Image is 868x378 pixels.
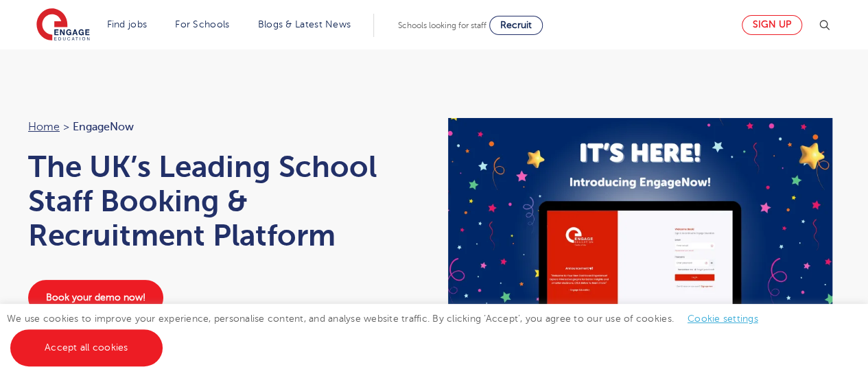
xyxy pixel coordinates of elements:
a: Sign up [742,15,802,35]
span: EngageNow [73,118,134,136]
span: We use cookies to improve your experience, personalise content, and analyse website traffic. By c... [7,314,772,353]
span: Schools looking for staff [398,21,486,30]
h1: The UK’s Leading School Staff Booking & Recruitment Platform [28,150,421,252]
nav: breadcrumb [28,118,421,136]
a: For Schools [175,19,229,29]
img: Engage Education [36,8,90,43]
a: Cookie settings [688,314,758,324]
span: Recruit [500,20,532,30]
a: Blogs & Latest News [258,19,351,29]
a: Accept all cookies [10,329,163,366]
a: Home [28,121,60,133]
span: > [63,121,69,133]
a: Find jobs [107,19,148,29]
a: Recruit [489,16,543,35]
a: Book your demo now! [28,280,163,316]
